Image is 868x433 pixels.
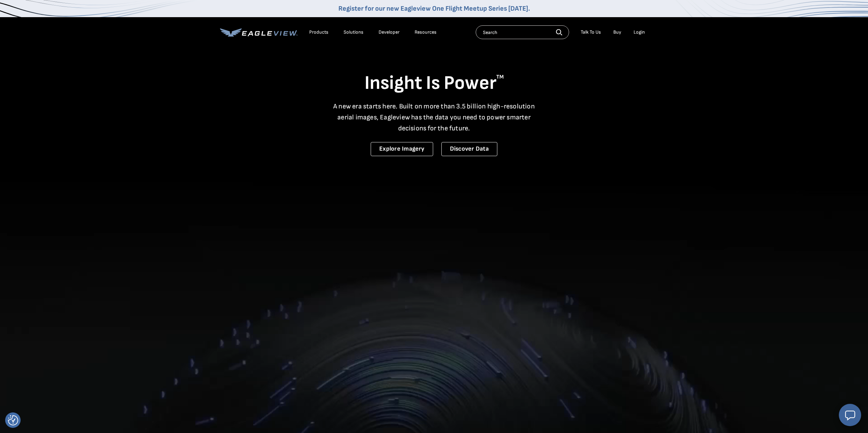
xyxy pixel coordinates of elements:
div: Login [634,29,645,35]
a: Register for our new Eagleview One Flight Meetup Series [DATE]. [338,4,530,13]
h1: Insight Is Power [220,71,648,95]
div: Resources [415,29,437,35]
div: Talk To Us [581,29,601,35]
p: A new era starts here. Built on more than 3.5 billion high-resolution aerial images, Eagleview ha... [329,101,539,134]
sup: TM [496,74,504,80]
a: Discover Data [441,142,497,156]
a: Explore Imagery [371,142,433,156]
div: Solutions [344,29,363,35]
button: Open chat window [839,404,861,426]
input: Search [476,25,569,39]
img: Revisit consent button [8,415,18,425]
div: Products [309,29,328,35]
button: Consent Preferences [8,415,18,425]
a: Buy [613,29,621,35]
a: Developer [379,29,400,35]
